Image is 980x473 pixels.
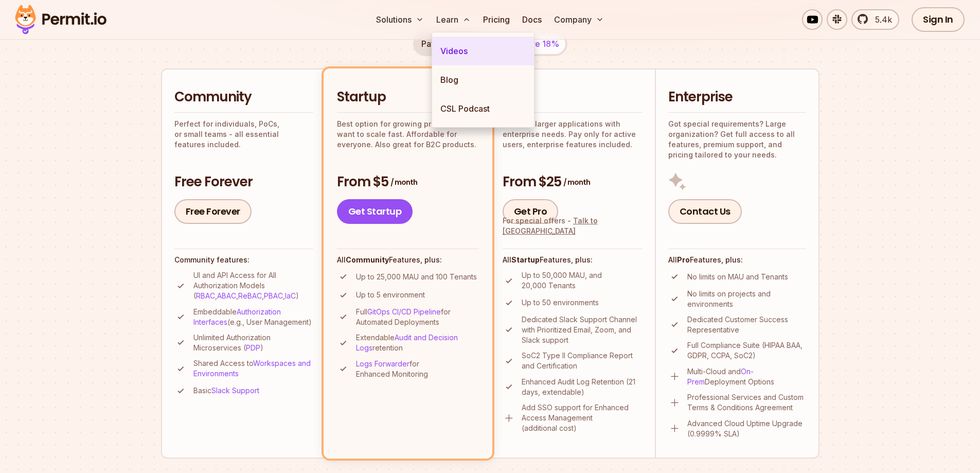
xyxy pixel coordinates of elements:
[503,216,643,236] div: For special offers -
[668,255,806,265] h4: All Features, plus:
[479,9,514,30] a: Pricing
[367,307,441,316] a: GitOps CI/CD Pipeline
[356,290,425,300] p: Up to 5 environment
[193,358,313,379] p: Shared Access to
[285,291,296,300] a: IaC
[356,272,477,282] p: Up to 25,000 MAU and 100 Tenants
[211,386,259,395] a: Slack Support
[518,9,546,30] a: Docs
[668,88,806,107] h2: Enterprise
[174,255,313,265] h4: Community features:
[356,307,479,327] p: Full for Automated Deployments
[522,314,643,345] p: Dedicated Slack Support Channel with Prioritized Email, Zoom, and Slack support
[677,255,690,264] strong: Pro
[668,119,806,160] p: Got special requirements? Large organization? Get full access to all features, premium support, a...
[356,359,409,368] a: Logs Forwarder
[912,7,965,32] a: Sign In
[522,351,643,371] p: SoC2 Type II Compliance Report and Certification
[356,332,479,353] p: Extendable retention
[193,332,313,353] p: Unlimited Authorization Microservices ( )
[687,289,806,309] p: No limits on projects and environments
[687,392,806,413] p: Professional Services and Custom Terms & Conditions Agreement
[174,199,252,224] a: Free Forever
[668,199,742,224] a: Contact Us
[246,343,260,352] a: PDP
[687,272,788,282] p: No limits on MAU and Tenants
[522,377,643,397] p: Enhanced Audit Log Retention (21 days, extendable)
[432,9,475,30] button: Learn
[503,88,643,107] h2: Pro
[851,9,899,30] a: 5.4k
[356,333,458,352] a: Audit and Decision Logs
[511,255,540,264] strong: Startup
[238,291,262,300] a: ReBAC
[174,88,313,107] h2: Community
[174,119,313,150] p: Perfect for individuals, PoCs, or small teams - all essential features included.
[337,199,413,224] a: Get Startup
[563,177,590,187] span: / month
[503,255,643,265] h4: All Features, plus:
[432,94,534,123] a: CSL Podcast
[337,173,479,191] h3: From $5
[196,291,215,300] a: RBAC
[432,37,534,65] a: Videos
[264,291,283,300] a: PBAC
[522,402,643,433] p: Add SSO support for Enhanced Access Management (additional cost)
[687,367,754,386] a: On-Prem
[415,33,475,54] button: Pay monthly
[550,9,608,30] button: Company
[687,340,806,361] p: Full Compliance Suite (HIPAA BAA, GDPR, CCPA, SoC2)
[193,307,281,326] a: Authorization Interfaces
[193,270,313,301] p: UI and API Access for All Authorization Models ( , , , , )
[372,9,428,30] button: Solutions
[503,199,559,224] a: Get Pro
[687,418,806,439] p: Advanced Cloud Uptime Upgrade (0.9999% SLA)
[337,88,479,107] h2: Startup
[337,255,479,265] h4: All Features, plus:
[522,297,599,308] p: Up to 50 environments
[193,386,259,396] p: Basic
[503,119,643,150] p: Ideal for larger applications with enterprise needs. Pay only for active users, enterprise featur...
[522,270,643,291] p: Up to 50,000 MAU, and 20,000 Tenants
[390,177,417,187] span: / month
[337,119,479,150] p: Best option for growing products that want to scale fast. Affordable for everyone. Also great for...
[346,255,389,264] strong: Community
[687,314,806,335] p: Dedicated Customer Success Representative
[10,2,111,37] img: Permit logo
[687,366,806,387] p: Multi-Cloud and Deployment Options
[193,307,313,327] p: Embeddable (e.g., User Management)
[217,291,236,300] a: ABAC
[432,65,534,94] a: Blog
[503,173,643,191] h3: From $25
[356,359,479,379] p: for Enhanced Monitoring
[869,13,892,26] span: 5.4k
[174,173,313,191] h3: Free Forever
